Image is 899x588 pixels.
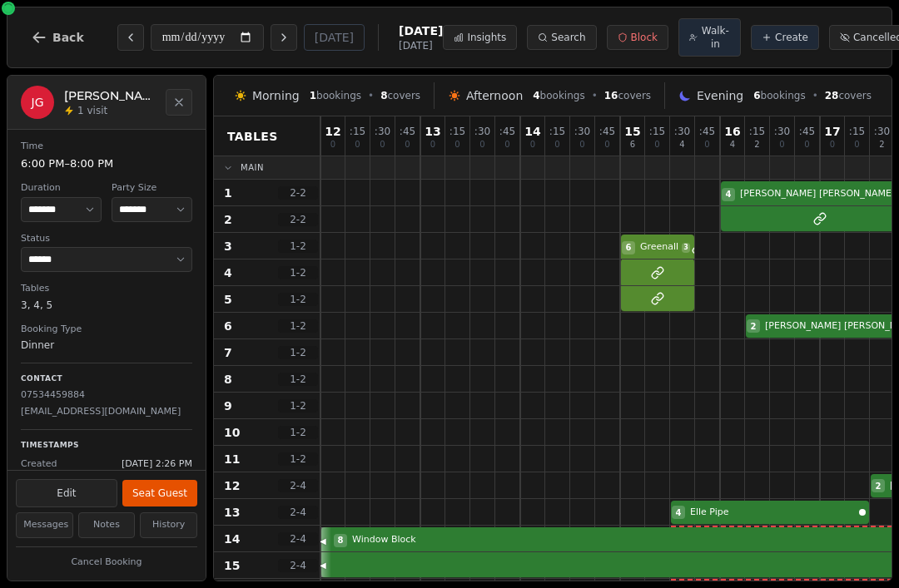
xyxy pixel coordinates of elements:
[224,344,232,361] span: 7
[21,140,192,154] dt: Time
[224,318,232,334] span: 6
[278,373,318,386] span: 1 - 2
[849,126,865,136] span: : 15
[227,128,278,145] span: Tables
[224,291,232,308] span: 5
[252,87,300,104] span: Morning
[278,452,318,466] span: 1 - 2
[624,126,640,137] span: 15
[224,451,240,467] span: 11
[775,31,808,44] span: Create
[753,89,805,102] span: bookings
[52,32,84,43] span: Back
[278,293,318,306] span: 1 - 2
[631,31,658,44] span: Block
[21,156,192,172] dd: 6:00 PM – 8:00 PM
[697,87,743,104] span: Evening
[399,39,443,52] span: [DATE]
[368,89,374,102] span: •
[224,424,240,441] span: 10
[751,25,819,50] button: Create
[533,89,584,102] span: bookings
[21,388,192,403] p: 07534459884
[278,266,318,279] span: 1 - 2
[350,126,365,136] span: : 15
[278,532,318,546] span: 2 - 4
[679,141,684,149] span: 4
[224,557,240,574] span: 15
[607,25,668,50] button: Block
[140,512,197,538] button: History
[533,90,539,101] span: 4
[16,512,73,538] button: Messages
[754,141,759,149] span: 2
[654,141,659,149] span: 0
[876,480,882,492] span: 2
[449,126,465,136] span: : 15
[704,141,709,149] span: 0
[224,398,232,414] span: 9
[380,89,420,102] span: covers
[400,126,415,136] span: : 45
[117,24,144,51] button: Previous day
[122,457,192,472] span: [DATE] 2:26 PM
[874,126,890,136] span: : 30
[467,31,506,44] span: Insights
[16,479,117,507] button: Edit
[524,126,540,137] span: 14
[530,141,535,149] span: 0
[425,126,440,137] span: 13
[278,506,318,519] span: 2 - 4
[304,24,365,51] button: [DATE]
[678,18,741,57] button: Walk-in
[604,141,609,149] span: 0
[682,243,690,253] span: 3
[726,188,732,200] span: 4
[499,126,515,136] span: : 45
[21,457,57,472] span: Created
[355,141,360,149] span: 0
[774,126,790,136] span: : 30
[224,211,232,228] span: 2
[592,89,598,102] span: •
[166,89,192,116] button: Close
[674,126,690,136] span: : 30
[825,89,872,102] span: covers
[224,531,240,547] span: 14
[278,346,318,359] span: 1 - 2
[380,141,385,149] span: 0
[21,282,192,296] dt: Tables
[278,319,318,333] span: 1 - 2
[690,506,856,520] span: Elle Pipe
[122,480,197,506] button: Seat Guest
[854,141,859,149] span: 0
[466,87,523,104] span: Afternoon
[21,440,192,452] p: Timestamps
[278,559,318,572] span: 2 - 4
[830,141,835,149] span: 0
[549,126,565,136] span: : 15
[64,87,156,104] h2: [PERSON_NAME] Green
[554,141,559,149] span: 0
[224,477,240,494] span: 12
[338,534,344,546] span: 8
[504,141,509,149] span: 0
[479,141,484,149] span: 0
[271,24,297,51] button: Next day
[77,104,107,117] span: 1 visit
[278,240,318,253] span: 1 - 2
[241,161,264,174] span: Main
[740,187,895,201] span: [PERSON_NAME] [PERSON_NAME]
[278,426,318,439] span: 1 - 2
[21,232,192,246] dt: Status
[278,213,318,226] span: 2 - 2
[599,126,615,136] span: : 45
[825,90,839,101] span: 28
[730,141,735,149] span: 4
[21,86,54,119] div: JG
[443,25,517,50] button: Insights
[375,126,390,136] span: : 30
[527,25,596,50] button: Search
[224,185,232,201] span: 1
[804,141,809,149] span: 0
